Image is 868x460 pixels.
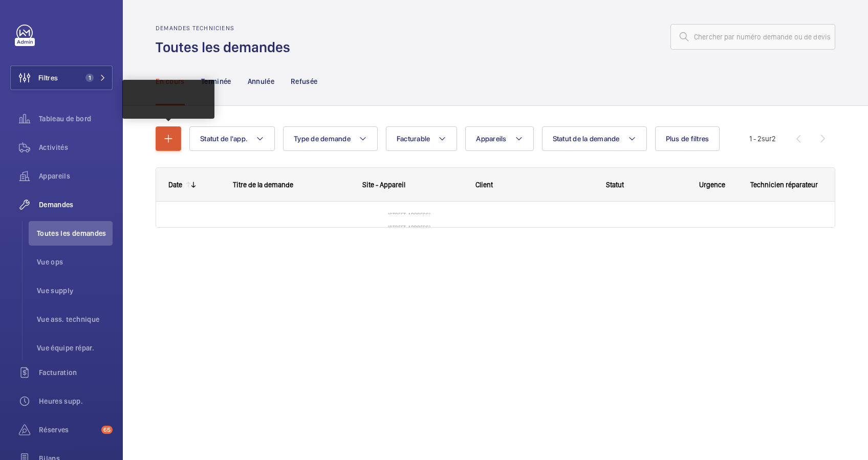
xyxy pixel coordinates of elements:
[762,135,772,143] span: sur
[294,135,351,143] span: Type de demande
[85,74,94,82] span: 1
[465,126,533,151] button: Appareils
[475,181,493,189] span: Client
[291,76,317,86] p: Refusée
[101,426,113,434] span: 65
[248,76,274,86] p: Annulée
[37,314,113,324] span: Vue ass. technique
[37,228,113,238] span: Toutes les demandes
[37,343,113,353] span: Vue équipe répar.
[200,135,248,143] span: Statut de l'app.
[655,126,720,151] button: Plus de filtres
[39,200,113,210] span: Demandes
[10,65,113,90] button: Filtres1
[156,25,296,32] h2: Demandes techniciens
[542,126,647,151] button: Statut de la demande
[476,227,544,237] p: ESSET PM - A. ROCHE
[37,286,113,296] span: Vue supply
[476,135,506,143] span: Appareils
[606,181,624,189] span: Statut
[156,76,185,86] p: En cours
[386,126,458,151] button: Facturable
[156,38,296,57] h1: Toutes les demandes
[233,181,293,189] span: Titre de la demande
[39,367,113,378] span: Facturation
[201,76,231,86] p: Terminée
[666,135,709,143] span: Plus de filtres
[283,126,378,151] button: Type de demande
[39,114,113,124] span: Tableau de bord
[388,224,463,230] p: [STREET_ADDRESS]
[397,135,430,143] span: Facturable
[39,142,113,152] span: Activités
[37,257,113,267] span: Vue ops
[750,181,818,189] span: Technicien réparateur
[553,135,620,143] span: Statut de la demande
[749,135,776,142] span: 1 - 2 2
[39,171,113,181] span: Appareils
[362,181,405,189] span: Site - Appareil
[39,396,113,406] span: Heures supp.
[699,181,725,189] span: Urgence
[670,24,835,50] input: Chercher par numéro demande ou de devis
[189,126,275,151] button: Statut de l'app.
[39,425,97,435] span: Réserves
[168,181,182,189] div: Date
[38,73,58,83] span: Filtres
